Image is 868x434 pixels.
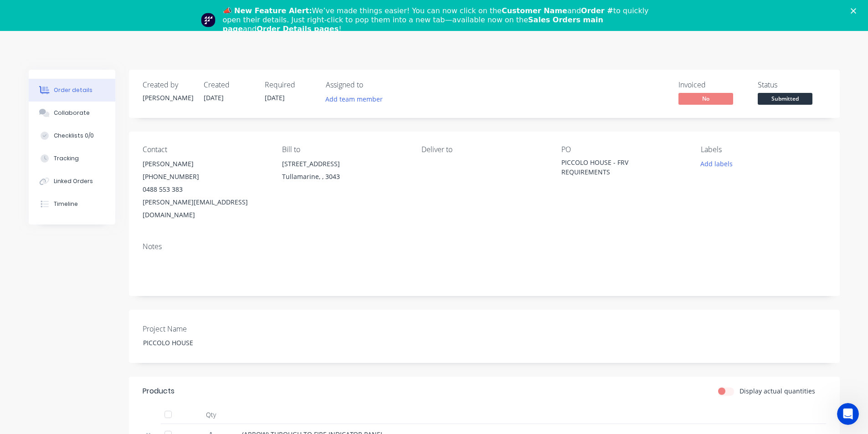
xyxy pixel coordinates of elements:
div: PO [561,145,686,154]
div: Tracking [54,154,79,163]
div: Labels [701,145,826,154]
div: Deliver to [421,145,546,154]
div: Created [204,81,254,89]
div: Status [758,81,826,89]
div: PICCOLO HOUSE [136,336,250,349]
div: We’ve made things easier! You can now click on the and to quickly open their details. Just right-... [223,6,653,34]
div: [STREET_ADDRESS]Tullamarine, , 3043 [282,158,407,187]
button: Order details [29,79,115,102]
span: [DATE] [265,93,285,102]
div: Notes [143,242,826,251]
div: 0488 553 383 [143,183,267,196]
button: Checklists 0/0 [29,124,115,147]
b: Customer Name [502,6,567,15]
b: Sales Orders main page [223,15,603,33]
button: Tracking [29,147,115,170]
label: Project Name [143,323,257,334]
div: [PERSON_NAME] [143,158,267,170]
button: Add team member [320,93,387,105]
div: Order details [54,86,92,94]
div: Qty [184,406,238,424]
div: Invoiced [678,81,747,89]
button: Linked Orders [29,170,115,193]
span: Submitted [758,93,812,104]
button: Timeline [29,193,115,215]
b: 📣 New Feature Alert: [223,6,312,15]
b: Order Details pages [257,25,339,33]
div: Required [265,81,315,89]
img: Profile image for Team [201,13,216,27]
div: [PERSON_NAME] [143,93,193,102]
div: Linked Orders [54,177,93,185]
div: Contact [143,145,267,154]
b: Order # [581,6,613,15]
div: Bill to [282,145,407,154]
div: Collaborate [54,109,90,117]
div: Assigned to [326,81,417,89]
div: [PERSON_NAME][PHONE_NUMBER]0488 553 383[PERSON_NAME][EMAIL_ADDRESS][DOMAIN_NAME] [143,158,267,221]
div: Created by [143,81,193,89]
div: PICCOLO HOUSE - FRV REQUIREMENTS [561,158,675,177]
button: Add team member [326,93,388,105]
div: Timeline [54,200,78,208]
div: Close [851,8,860,14]
iframe: Intercom live chat [837,403,859,425]
span: No [678,93,733,104]
button: Submitted [758,93,812,107]
div: [PHONE_NUMBER] [143,170,267,183]
label: Display actual quantities [740,386,815,396]
div: [STREET_ADDRESS] [282,158,407,170]
div: Tullamarine, , 3043 [282,170,407,183]
div: Checklists 0/0 [54,132,94,140]
button: Add labels [696,158,738,170]
div: Products [143,386,175,397]
button: Collaborate [29,102,115,124]
div: [PERSON_NAME][EMAIL_ADDRESS][DOMAIN_NAME] [143,196,267,221]
span: [DATE] [204,93,224,102]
